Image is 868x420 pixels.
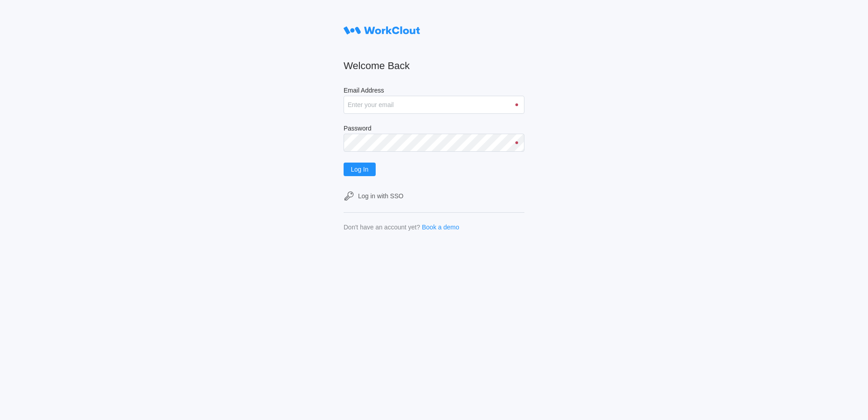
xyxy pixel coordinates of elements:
[344,87,524,96] label: Email Address
[344,125,524,134] label: Password
[344,191,524,201] a: Log in with SSO
[344,60,524,72] h2: Welcome Back
[351,166,368,173] span: Log In
[422,224,459,231] a: Book a demo
[344,96,524,114] input: Enter your email
[358,192,403,200] div: Log in with SSO
[344,163,376,176] button: Log In
[344,224,420,231] div: Don't have an account yet?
